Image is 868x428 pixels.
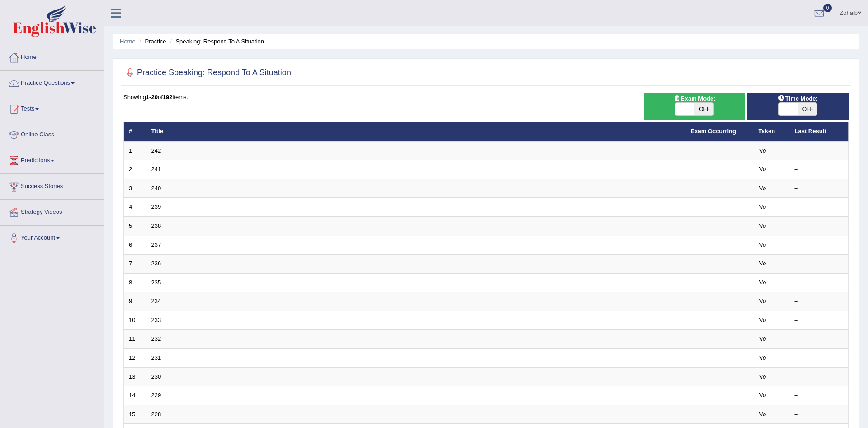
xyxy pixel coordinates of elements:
a: 238 [151,222,161,229]
em: No [759,317,766,323]
em: No [759,354,766,361]
div: – [795,241,844,250]
th: Last Result [790,122,849,141]
b: 1-20 [146,94,158,101]
span: OFF [694,103,713,115]
a: 233 [151,317,161,323]
a: Your Account [0,226,104,248]
span: 0 [823,4,832,12]
a: 240 [151,185,161,192]
a: 231 [151,354,161,361]
td: 7 [124,255,146,274]
th: Title [146,122,686,141]
td: 4 [124,198,146,217]
td: 14 [124,386,146,405]
a: Success Stories [0,174,104,197]
b: 192 [163,94,173,101]
div: – [795,297,844,306]
td: 10 [124,311,146,330]
div: – [795,335,844,343]
div: – [795,410,844,419]
div: Show exams occurring in exams [644,93,745,120]
span: Exam Mode: [670,94,719,103]
a: 232 [151,335,161,342]
a: 235 [151,279,161,286]
em: No [759,166,766,173]
th: Taken [754,122,790,141]
a: 239 [151,203,161,210]
div: – [795,165,844,174]
em: No [759,185,766,192]
a: 230 [151,373,161,380]
a: Strategy Videos [0,200,104,222]
span: Time Mode: [774,94,821,103]
em: No [759,392,766,399]
div: Showing of items. [123,93,849,101]
a: 228 [151,411,161,418]
a: 234 [151,298,161,304]
td: 5 [124,217,146,236]
a: 237 [151,241,161,248]
td: 13 [124,367,146,386]
div: – [795,260,844,268]
a: Home [0,45,104,67]
em: No [759,147,766,154]
a: Home [120,38,136,45]
td: 8 [124,273,146,292]
em: No [759,260,766,267]
td: 1 [124,141,146,160]
div: – [795,279,844,287]
a: Practice Questions [0,71,104,93]
em: No [759,335,766,342]
em: No [759,298,766,304]
em: No [759,373,766,380]
div: – [795,316,844,325]
em: No [759,411,766,418]
em: No [759,279,766,286]
div: – [795,184,844,193]
a: Exam Occurring [691,128,736,135]
td: 15 [124,405,146,424]
a: Online Class [0,122,104,145]
a: Predictions [0,148,104,171]
td: 9 [124,292,146,311]
td: 11 [124,330,146,349]
li: Speaking: Respond To A Situation [168,37,264,46]
div: – [795,391,844,400]
th: # [124,122,146,141]
span: OFF [798,103,817,115]
td: 2 [124,160,146,179]
div: – [795,373,844,381]
em: No [759,241,766,248]
div: – [795,222,844,231]
a: 241 [151,166,161,173]
a: 229 [151,392,161,399]
h2: Practice Speaking: Respond To A Situation [123,66,291,80]
td: 3 [124,179,146,198]
a: 236 [151,260,161,267]
td: 12 [124,348,146,367]
em: No [759,203,766,210]
li: Practice [137,37,166,46]
a: 242 [151,147,161,154]
td: 6 [124,236,146,255]
div: – [795,203,844,212]
a: Tests [0,96,104,119]
div: – [795,147,844,155]
div: – [795,354,844,362]
em: No [759,222,766,229]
